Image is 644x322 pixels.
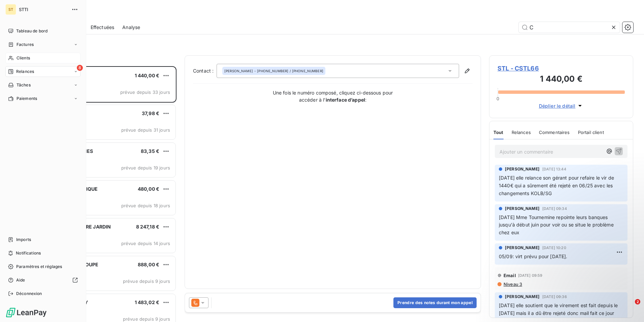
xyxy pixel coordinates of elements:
[542,246,566,250] span: [DATE] 10:20
[539,102,576,109] span: Déplier le détail
[512,130,531,135] span: Relances
[77,65,83,71] span: 8
[138,186,159,192] span: 480,00 €
[120,89,170,95] span: prévue depuis 33 jours
[16,264,62,270] span: Paramètres et réglages
[193,68,217,74] label: Contact :
[121,165,170,170] span: prévue depuis 19 jours
[136,224,160,230] span: 8 247,18 €
[539,130,570,135] span: Commentaires
[578,130,604,135] span: Portail client
[141,148,159,154] span: 83,35 €
[91,24,115,31] span: Effectuées
[505,166,540,172] span: [PERSON_NAME]
[497,64,625,73] span: STL - CSTL66
[499,253,568,259] span: 05/09: virt prévu pour [DATE].
[505,245,540,251] span: [PERSON_NAME]
[17,82,31,88] span: Tâches
[5,307,47,318] img: Logo LeanPay
[122,24,140,31] span: Analyse
[16,291,42,297] span: Déconnexion
[135,73,160,78] span: 1 440,00 €
[142,110,159,116] span: 37,98 €
[493,130,504,135] span: Tout
[621,299,637,315] iframe: Intercom live chat
[497,73,625,86] h3: 1 440,00 €
[16,28,47,34] span: Tableau de bord
[16,277,25,283] span: Aide
[509,257,644,304] iframe: Intercom notifications message
[542,167,566,171] span: [DATE] 13:44
[499,214,615,236] span: [DATE] Mme Tournemine repointe leurs banques jusqu'à début juin pour voir ou se situe le problème...
[16,250,41,256] span: Notifications
[17,55,30,61] span: Clients
[505,294,540,300] span: [PERSON_NAME]
[224,69,253,73] span: [PERSON_NAME]
[17,96,37,102] span: Paiements
[505,206,540,212] span: [PERSON_NAME]
[326,97,365,103] strong: interface d’appel
[121,203,170,208] span: prévue depuis 18 jours
[123,278,170,284] span: prévue depuis 9 jours
[138,262,159,267] span: 888,00 €
[635,299,640,304] span: 2
[19,7,67,12] span: STTI
[123,316,170,322] span: prévue depuis 9 jours
[32,66,176,322] div: grid
[17,42,34,48] span: Factures
[519,22,620,33] input: Rechercher
[499,175,617,196] span: [DATE] elle relance son gérant pour refaire le vir de 1440€ qui a sûrement été rejeté en 06/25 av...
[5,4,16,15] div: ST
[537,102,586,110] button: Déplier le détail
[16,69,34,75] span: Relances
[121,241,170,246] span: prévue depuis 14 jours
[265,89,400,103] p: Une fois le numéro composé, cliquez ci-dessous pour accéder à l’ :
[503,281,522,287] span: Niveau 3
[393,297,477,308] button: Prendre des notes durant mon appel
[224,69,323,73] div: - [PHONE_NUMBER] / [PHONE_NUMBER]
[504,273,516,278] span: Email
[496,96,499,101] span: 0
[5,275,80,286] a: Aide
[135,299,160,305] span: 1 483,02 €
[542,207,567,211] span: [DATE] 09:34
[121,127,170,133] span: prévue depuis 31 jours
[16,237,31,243] span: Imports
